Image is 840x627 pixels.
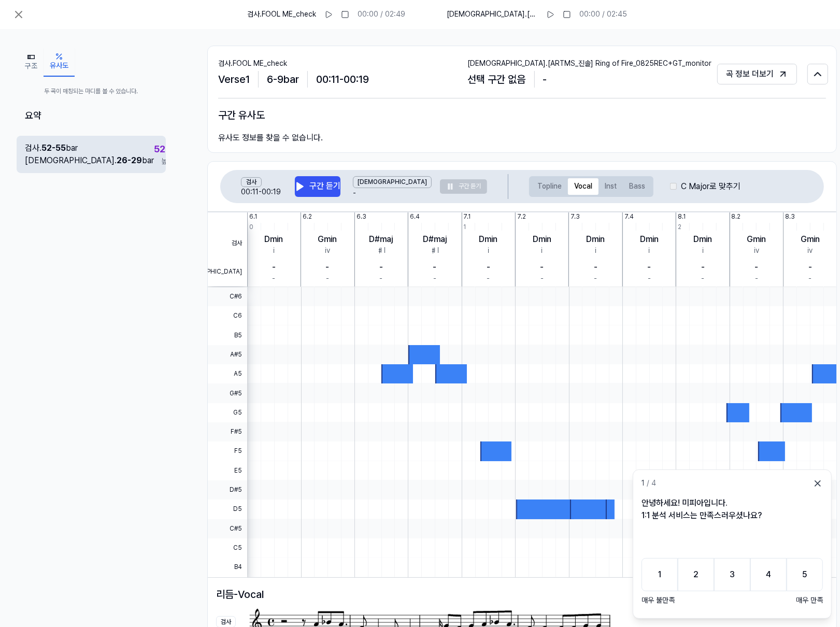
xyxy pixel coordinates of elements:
div: i [595,246,596,256]
div: - [701,261,705,274]
div: 8.1 [678,212,686,221]
div: 6.1 [249,212,257,221]
label: C Major로 맞추기 [681,180,741,193]
span: F#5 [208,422,247,441]
div: 6.4 [410,212,420,221]
div: - [808,261,812,274]
div: 0 [249,223,253,232]
span: [DEMOGRAPHIC_DATA] . [ARTMS_진솔] Ring of Fire_0825REC+GT_monitor [447,9,538,20]
div: 7.1 [464,212,471,221]
div: ♯I [431,246,439,256]
span: 00:11 - 00:19 [241,187,291,195]
span: 매우 불만족 [642,595,675,606]
div: [DEMOGRAPHIC_DATA] . bar [25,154,154,167]
div: - [380,274,383,284]
span: 6 - 9 bar [267,71,299,88]
div: Gmin [747,233,766,246]
div: - [273,274,276,284]
div: - [702,274,705,284]
div: - [487,274,490,284]
div: - [594,261,597,274]
div: D#maj [369,233,393,246]
div: 7.4 [624,212,634,221]
div: 검사 . bar [25,142,154,154]
div: 2 [678,223,681,232]
div: 선택 구간 없음 - [468,69,718,90]
button: 1 [642,558,678,591]
span: D5 [208,500,247,519]
div: D#maj [423,233,447,246]
div: 8.2 [732,212,741,221]
div: iv [754,246,759,256]
div: - [540,274,544,284]
span: G5 [208,403,247,422]
div: i [488,246,489,256]
div: 1 [464,223,466,232]
span: 매우 만족 [796,595,823,606]
div: ♯I [377,246,386,256]
div: - [648,274,651,284]
div: i [649,246,650,256]
span: 검사 [208,229,247,258]
span: 26 - 29 [117,155,142,165]
span: 52 - 55 [41,143,66,153]
button: 2 [678,558,714,591]
div: Dmin [265,233,283,246]
div: - [326,274,329,284]
span: G#5 [208,383,247,403]
button: 구간 듣기 [295,176,340,197]
button: Bass [623,178,651,195]
div: - [809,274,812,284]
div: iv [808,246,813,256]
div: - [755,261,759,274]
div: 00:00 / 02:45 [579,9,627,20]
span: 00:11 - 00:19 [316,71,369,88]
div: Gmin [318,233,337,246]
button: 구조 [19,48,44,77]
div: [DEMOGRAPHIC_DATA] [353,176,432,188]
span: 1 [642,479,645,487]
div: - [540,261,544,274]
div: iv [325,246,330,256]
span: C5 [208,538,247,558]
div: - [433,261,437,274]
span: C#5 [208,519,247,538]
span: D#5 [208,480,247,500]
span: 두 곡이 매칭되는 마디를 볼 수 있습니다. [17,87,166,96]
div: 검사 [241,177,262,187]
button: Topline [531,178,568,195]
div: - [487,261,490,274]
div: 유사도 정보를 찾을 수 없습니다. [218,132,826,144]
div: 6.3 [357,212,366,221]
span: E5 [208,461,247,480]
div: Dmin [640,233,659,246]
span: C6 [208,306,247,325]
div: i [273,246,275,256]
button: 5 [787,558,823,591]
div: Dmin [479,233,498,246]
span: B4 [208,558,247,577]
div: [DEMOGRAPHIC_DATA] . [ARTMS_진솔] Ring of Fire_0825REC+GT_monitor [468,59,718,69]
span: B5 [208,325,247,345]
button: 곡 정보 더보기 [717,64,797,84]
button: Vocal [568,178,599,195]
div: 구간 유사도 [218,107,826,123]
div: Dmin [587,233,605,246]
span: Verse 1 [218,71,250,88]
button: Inst [599,178,623,195]
span: 52 % [154,142,174,157]
div: - [594,274,597,284]
div: i [702,246,704,256]
span: 검사 . FOOL ME_check [247,9,316,20]
button: 3 [714,558,750,591]
div: - [648,261,651,274]
span: F5 [208,441,247,461]
div: - [272,261,276,274]
div: Dmin [533,233,551,246]
div: 6.2 [303,212,312,221]
div: Dmin [694,233,713,246]
h1: 리듬 - Vocal [216,586,828,603]
div: 요약 [17,104,166,127]
div: - [379,261,383,274]
div: i [542,246,543,256]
